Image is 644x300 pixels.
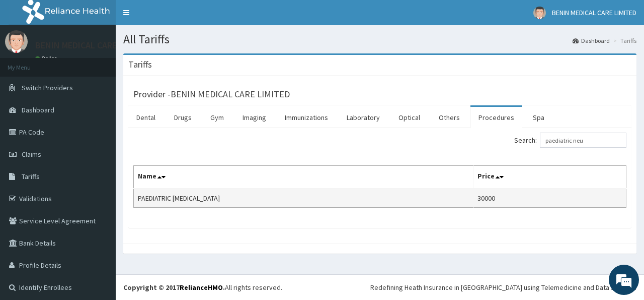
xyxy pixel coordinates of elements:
[22,172,40,181] span: Tariffs
[540,133,626,148] input: Search:
[116,274,644,300] footer: All rights reserved.
[35,41,150,50] p: BENIN MEDICAL CARE LIMITED
[202,107,232,128] a: Gym
[22,105,54,114] span: Dashboard
[123,283,225,292] strong: Copyright © 2017 .
[470,107,522,128] a: Procedures
[166,107,200,128] a: Drugs
[234,107,274,128] a: Imaging
[611,36,636,45] li: Tariffs
[370,282,636,292] div: Redefining Heath Insurance in [GEOGRAPHIC_DATA] using Telemedicine and Data Science!
[473,189,626,208] td: 30000
[165,5,189,29] div: Minimize live chat window
[277,107,336,128] a: Immunizations
[180,283,223,292] a: RelianceHMO
[573,36,610,45] a: Dashboard
[22,150,41,159] span: Claims
[35,55,59,62] a: Online
[134,189,473,208] td: PAEDIATRIC [MEDICAL_DATA]
[390,107,428,128] a: Optical
[58,87,139,189] span: We're online!
[5,196,192,231] textarea: Type your message and hit 'Enter'
[134,166,473,189] th: Name
[133,90,290,99] h3: Provider - BENIN MEDICAL CARE LIMITED
[525,107,552,128] a: Spa
[22,83,73,92] span: Switch Providers
[19,50,41,76] img: d_794563401_company_1708531726252_794563401
[128,107,164,128] a: Dental
[5,30,28,53] img: User Image
[533,7,546,19] img: User Image
[123,33,636,46] h1: All Tariffs
[514,133,626,148] label: Search:
[128,60,152,69] h3: Tariffs
[431,107,468,128] a: Others
[339,107,388,128] a: Laboratory
[52,56,169,70] div: Chat with us now
[473,166,626,189] th: Price
[552,8,636,17] span: BENIN MEDICAL CARE LIMITED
